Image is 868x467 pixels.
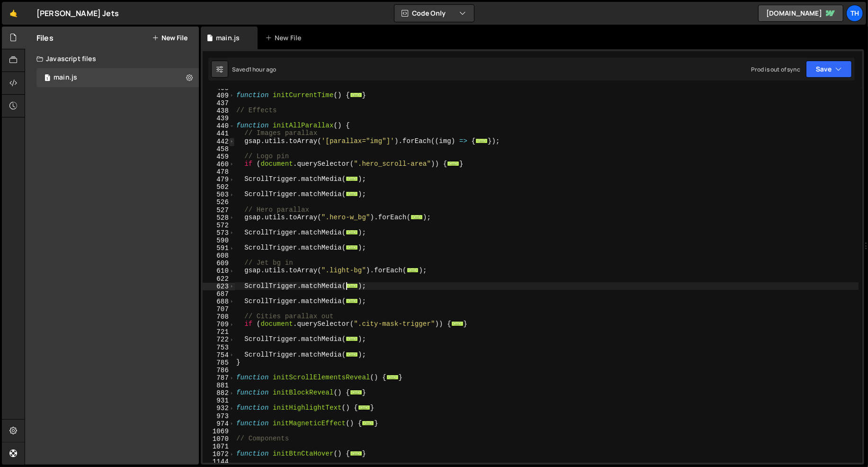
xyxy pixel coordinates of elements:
[203,153,235,161] div: 459
[411,214,423,219] span: ...
[203,298,235,305] div: 688
[203,237,235,244] div: 590
[407,268,419,273] span: ...
[362,420,375,425] span: ...
[203,222,235,229] div: 572
[203,99,235,107] div: 437
[265,33,305,43] div: New File
[346,351,358,357] span: ...
[203,397,235,404] div: 931
[203,275,235,283] div: 622
[216,33,240,43] div: main.js
[203,420,235,428] div: 974
[451,321,464,326] span: ...
[203,244,235,252] div: 591
[203,229,235,237] div: 573
[203,122,235,130] div: 440
[36,68,199,87] div: 16759/45776.js
[232,65,276,73] div: Saved
[203,161,235,168] div: 460
[806,61,852,78] button: Save
[203,344,235,351] div: 753
[249,65,277,73] div: 1 hour ago
[203,107,235,115] div: 438
[25,49,199,68] div: Javascript files
[2,2,25,25] a: 🤙
[203,207,235,214] div: 527
[203,214,235,222] div: 528
[203,428,235,435] div: 1069
[346,298,358,304] span: ...
[350,92,362,98] span: ...
[203,351,235,359] div: 754
[203,115,235,122] div: 439
[358,405,370,410] span: ...
[203,252,235,260] div: 608
[758,5,843,22] a: [DOMAIN_NAME]
[203,443,235,450] div: 1071
[203,374,235,382] div: 787
[447,161,460,166] span: ...
[203,183,235,191] div: 502
[203,450,235,458] div: 1072
[346,230,358,235] span: ...
[36,8,119,19] div: [PERSON_NAME] Jets
[203,336,235,343] div: 722
[751,65,800,73] div: Prod is out of sync
[203,413,235,420] div: 973
[203,305,235,313] div: 707
[54,73,77,82] div: main.js
[203,321,235,328] div: 709
[203,176,235,183] div: 479
[350,451,362,456] span: ...
[394,5,474,22] button: Code Only
[203,382,235,389] div: 881
[203,260,235,267] div: 609
[386,375,399,380] span: ...
[346,336,358,341] span: ...
[346,176,358,181] span: ...
[203,458,235,466] div: 1144
[476,138,488,143] span: ...
[36,33,54,43] h2: Files
[203,404,235,412] div: 932
[203,138,235,145] div: 442
[203,367,235,374] div: 786
[203,290,235,298] div: 687
[203,313,235,321] div: 708
[350,390,362,395] span: ...
[45,75,50,82] span: 1
[203,198,235,206] div: 526
[203,267,235,275] div: 610
[203,435,235,443] div: 1070
[203,191,235,198] div: 503
[203,283,235,290] div: 623
[152,34,188,42] button: New File
[203,145,235,153] div: 458
[346,191,358,197] span: ...
[203,168,235,176] div: 478
[203,359,235,367] div: 785
[203,389,235,397] div: 882
[846,5,863,22] a: Th
[203,92,235,99] div: 409
[346,245,358,250] span: ...
[346,283,358,288] span: ...
[203,130,235,137] div: 441
[203,328,235,336] div: 721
